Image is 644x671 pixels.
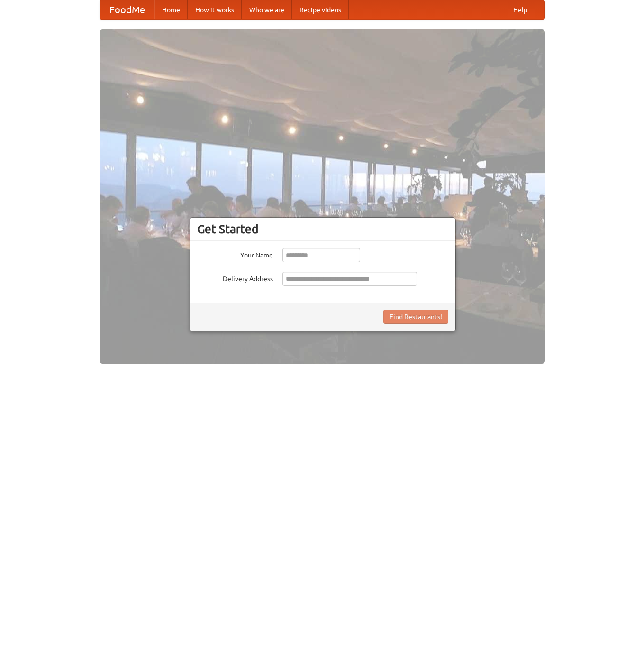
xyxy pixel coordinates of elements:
[383,310,448,324] button: Find Restaurants!
[292,0,349,19] a: Recipe videos
[154,0,188,19] a: Home
[242,0,292,19] a: Who we are
[506,0,535,19] a: Help
[197,248,273,260] label: Your Name
[188,0,242,19] a: How it works
[197,222,448,236] h3: Get Started
[197,272,273,284] label: Delivery Address
[100,0,154,19] a: FoodMe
